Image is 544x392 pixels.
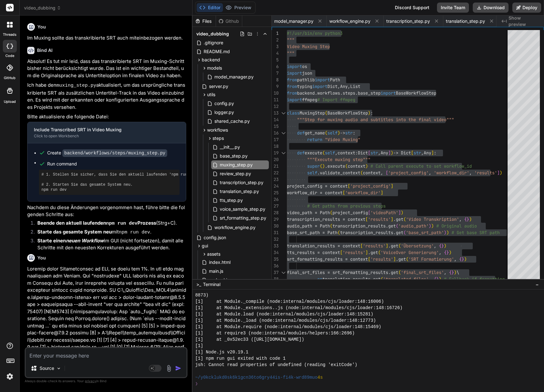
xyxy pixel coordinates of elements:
span: 'audio_path' [398,223,429,229]
span: [ [411,150,414,156]
span: Video Muxing Step [287,44,330,49]
strong: Starte das gesamte System neu [37,229,112,235]
div: 22 [272,170,279,176]
span: 'results' [368,216,391,222]
div: 34 [272,249,279,256]
span: transcription_step.py [386,18,430,24]
span: Run command [47,161,180,167]
span: voice_sample_step.py [219,205,266,213]
div: Files [193,18,216,24]
label: GitHub [4,75,16,81]
span: config.json [203,234,227,241]
span: , [459,216,462,222]
span: [ [386,170,388,176]
span: \ [457,270,459,275]
span: def [297,130,305,136]
span: , [434,243,436,249]
span: [ [340,250,343,255]
span: self [307,170,317,176]
span: context [338,150,355,156]
span: ) [449,250,452,255]
span: translation_step.py [219,188,260,195]
span: class [287,110,300,116]
span: ) [444,243,446,249]
span: muxing_step.py [219,161,253,169]
span: ( [330,223,332,229]
li: (Strg+C). [32,220,186,228]
code: backend/workflows/steps/muxing_step.py [62,149,167,157]
span: ] [431,150,434,156]
div: 29 [272,216,279,223]
div: 5 [272,57,279,63]
button: Invite Team [437,3,469,13]
span: ( [406,256,408,262]
span: # Original audio [436,223,477,229]
img: attachment [165,365,173,372]
span: tts_results = context [287,250,340,255]
span: ) [500,170,502,176]
div: 36 [272,263,279,269]
p: Im Muxing sollte das transkribierte SRT auch miteinbezogen werden. [27,34,186,42]
span: backend [202,57,220,63]
span: """ [287,37,294,43]
div: 12 [272,103,279,110]
span: str [414,150,421,156]
div: 3 [272,43,279,50]
span: , [469,170,472,176]
span: List [350,84,360,89]
span: } [446,250,449,255]
div: 26 [272,196,279,203]
div: Github [216,18,242,24]
div: 8 [272,77,279,83]
span: index.html [208,258,231,266]
span: transcription_results.get [332,223,396,229]
span: audio_path = Path [287,223,330,229]
pre: # 1. Stellen Sie sicher, dass Sie den aktuell laufenden 'npm run dev' Prozess beendet haben (Strg... [41,172,177,192]
span: , [378,150,381,156]
span: #!/usr/bin/env python3 [287,30,343,36]
div: 6 [272,63,279,70]
span: return [307,137,322,142]
div: 11 [272,96,279,103]
span: self [325,150,335,156]
span: Any [340,84,348,89]
span: .validate_context [317,170,360,176]
span: video_path = Path [287,210,330,215]
span: str [345,130,353,136]
span: Dict [358,150,368,156]
span: ( [338,230,340,235]
div: 17 [272,136,279,143]
span: 'workflow_dir' [345,190,381,196]
span: context [363,170,381,176]
span: import [287,97,302,103]
span: ] [381,190,383,196]
span: , [335,150,338,156]
span: .get [388,243,398,249]
span: translation_results.get [322,276,381,282]
div: 21 [272,163,279,170]
span: model_manager.py [274,18,313,24]
span: 'translated_files' [383,276,429,282]
span: workflows [207,127,228,133]
div: Click to collapse the range. [279,130,288,136]
span: et [393,270,398,275]
div: 15 [272,123,279,130]
span: import [287,70,302,76]
span: """Step for muxing audio and subtitles into the fi [297,117,424,122]
span: """Execute muxing step""" [307,157,370,162]
span: 'results' [363,243,386,249]
span: { [444,250,446,255]
span: : [355,150,358,156]
label: Upload [4,99,16,104]
span: Path [330,77,340,83]
span: ) [368,110,370,116]
span: .get [393,216,403,222]
span: 'workflow_dir' [434,170,469,176]
h6: You [37,255,46,261]
span: } [436,276,439,282]
span: BaseWorkflowStep [327,110,368,116]
div: 30 [272,223,279,229]
span: # Call parent execute to set workflow_id [370,163,472,169]
div: 27 [272,203,279,209]
span: from [287,90,297,96]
